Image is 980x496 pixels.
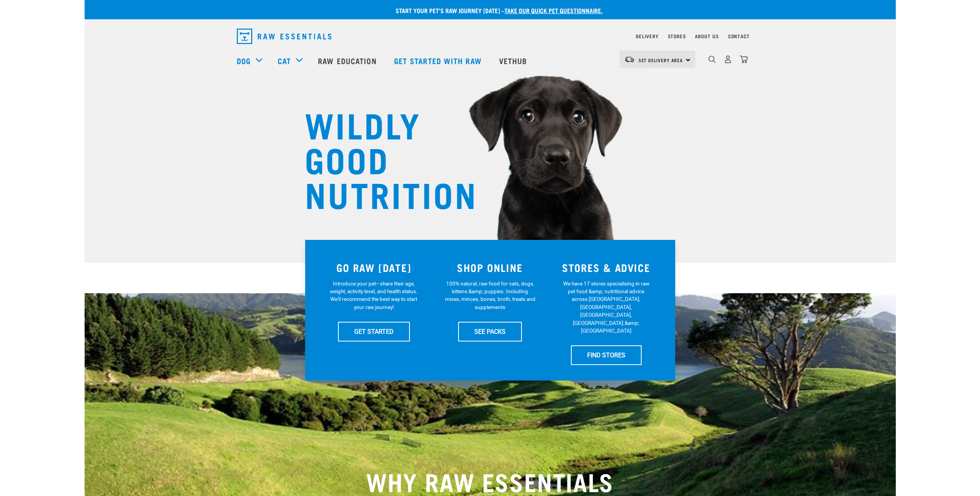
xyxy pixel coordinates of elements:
img: Raw Essentials Logo [237,29,331,44]
a: GET STARTED [338,322,410,341]
span: Set Delivery Area [639,59,683,61]
p: We have 17 stores specialising in raw pet food &amp; nutritional advice across [GEOGRAPHIC_DATA],... [561,280,652,335]
img: home-icon@2x.png [740,55,748,63]
a: SEE PACKS [458,322,522,341]
a: FIND STORES [571,345,642,365]
nav: dropdown navigation [231,25,750,47]
a: About Us [695,35,718,37]
a: Stores [668,35,686,37]
h3: STORES & ADVICE [553,262,660,273]
p: Start your pet’s raw journey [DATE] – [90,6,902,15]
a: Vethub [491,45,537,76]
h3: GO RAW [DATE] [321,262,428,273]
a: Contact [728,35,750,37]
p: 100% natural, raw food for cats, dogs, kittens &amp; puppies. Including mixes, minces, bones, bro... [445,280,535,311]
a: Delivery [636,35,658,37]
a: Dog [237,55,251,66]
h2: WHY RAW ESSENTIALS [237,467,744,495]
nav: dropdown navigation [85,45,896,76]
a: Cat [278,55,291,66]
h3: SHOP ONLINE [436,262,544,273]
h1: WILDLY GOOD NUTRITION [305,106,459,211]
img: user.png [724,55,732,63]
p: Introduce your pet—share their age, weight, activity level, and health status. We'll recommend th... [328,280,419,311]
img: van-moving.png [624,56,635,63]
a: Raw Education [310,45,386,76]
img: home-icon-1@2x.png [708,56,716,63]
a: Get started with Raw [386,45,491,76]
a: take our quick pet questionnaire. [504,8,603,12]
